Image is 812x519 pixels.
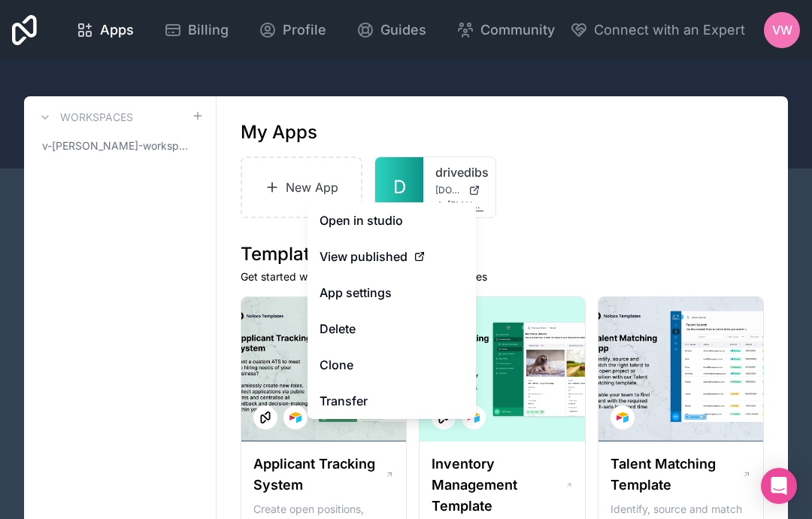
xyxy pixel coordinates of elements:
h1: Talent Matching Template [611,454,742,496]
a: Transfer [308,383,476,419]
img: Airtable Logo [289,411,301,423]
span: Billing [188,20,229,41]
span: D [393,175,406,199]
span: Guides [380,20,426,41]
span: Community [480,20,555,41]
img: Airtable Logo [468,411,480,423]
a: Guides [344,14,438,47]
a: View published [308,238,476,275]
a: D [375,157,423,217]
a: v-[PERSON_NAME]-workspace [36,132,204,159]
button: Connect with an Expert [570,20,745,41]
a: Open in studio [308,202,476,238]
h3: Workspaces [60,110,133,125]
a: [DOMAIN_NAME] [435,184,483,196]
a: Clone [308,347,476,383]
a: Apps [64,14,146,47]
span: v-[PERSON_NAME]-workspace [42,138,192,153]
div: Open Intercom Messenger [761,468,797,504]
a: New App [241,156,362,218]
span: Profile [283,20,326,41]
span: View published [320,247,408,266]
h1: My Apps [241,120,317,144]
h1: Templates [241,242,764,266]
a: Workspaces [36,108,133,126]
span: Apps [100,20,134,41]
img: Airtable Logo [617,411,629,423]
h1: Applicant Tracking System [253,454,385,496]
span: VW [772,21,792,39]
h1: Inventory Management Template [432,454,565,517]
a: Profile [247,14,338,47]
button: Delete [308,311,476,347]
a: Billing [152,14,241,47]
a: App settings [308,275,476,311]
p: Get started with one of our ready-made templates [241,269,764,284]
a: Community [444,14,567,47]
a: drivedibs [435,163,483,181]
span: [DOMAIN_NAME] [435,184,462,196]
span: Connect with an Expert [594,20,745,41]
